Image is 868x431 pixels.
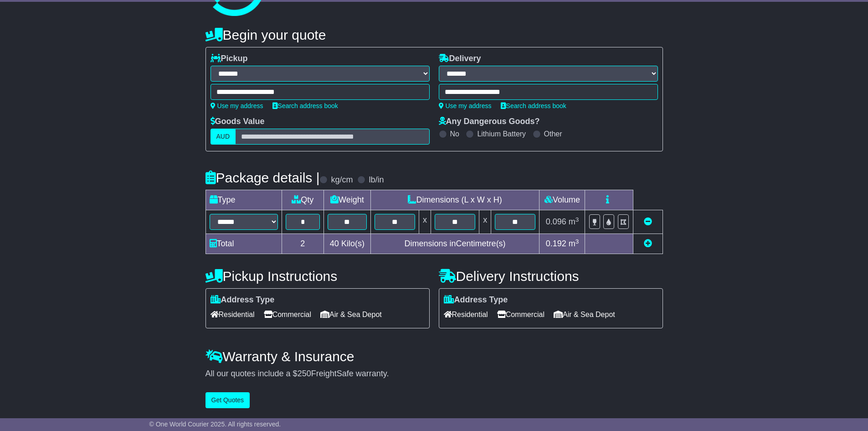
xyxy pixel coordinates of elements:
[331,175,353,185] label: kg/cm
[439,269,663,284] h4: Delivery Instructions
[569,217,579,226] span: m
[575,238,579,245] sup: 3
[569,239,579,248] span: m
[644,239,652,248] a: Add new item
[205,170,320,185] h4: Package details |
[575,216,579,223] sup: 3
[497,307,544,322] span: Commercial
[544,130,562,138] label: Other
[205,392,250,408] button: Get Quotes
[211,117,265,127] label: Goods Value
[369,175,384,185] label: lb/in
[370,190,539,210] td: Dimensions (L x W x H)
[477,130,526,138] label: Lithium Battery
[444,307,488,322] span: Residential
[211,295,275,305] label: Address Type
[205,27,663,42] h4: Begin your quote
[282,234,324,254] td: 2
[205,369,663,379] div: All our quotes include a $ FreightSafe warranty.
[324,234,371,254] td: Kilo(s)
[149,421,281,428] span: © One World Courier 2025. All rights reserved.
[554,307,615,322] span: Air & Sea Depot
[211,129,236,145] label: AUD
[450,130,459,138] label: No
[324,190,371,210] td: Weight
[419,210,431,234] td: x
[330,239,339,248] span: 40
[211,307,255,322] span: Residential
[282,190,324,210] td: Qty
[479,210,491,234] td: x
[264,307,311,322] span: Commercial
[539,190,585,210] td: Volume
[370,234,539,254] td: Dimensions in Centimetre(s)
[439,54,481,64] label: Delivery
[205,190,282,210] td: Type
[644,217,652,226] a: Remove this item
[439,102,492,109] a: Use my address
[205,234,282,254] td: Total
[320,307,382,322] span: Air & Sea Depot
[546,217,566,226] span: 0.096
[205,349,663,364] h4: Warranty & Insurance
[211,54,248,64] label: Pickup
[211,102,263,109] a: Use my address
[501,102,566,109] a: Search address book
[546,239,566,248] span: 0.192
[205,269,430,284] h4: Pickup Instructions
[272,102,338,109] a: Search address book
[444,295,508,305] label: Address Type
[439,117,540,127] label: Any Dangerous Goods?
[298,369,311,378] span: 250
